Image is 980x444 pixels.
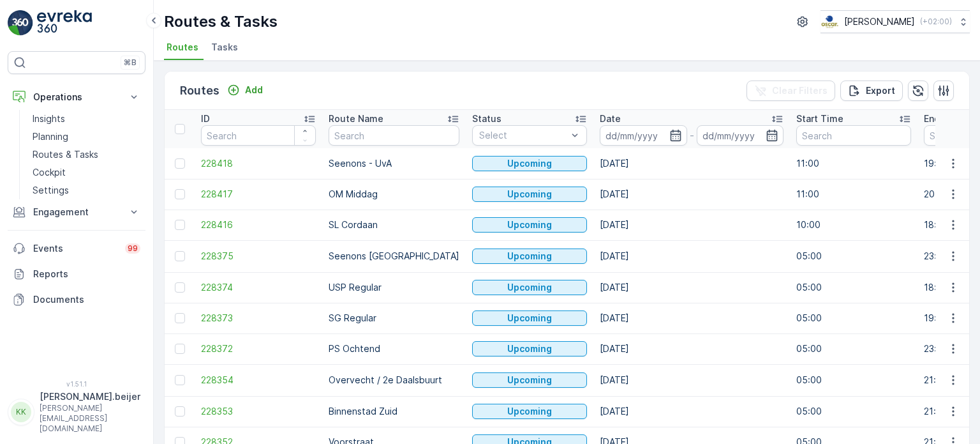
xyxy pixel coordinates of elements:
[593,333,790,364] td: [DATE]
[600,112,621,125] p: Date
[33,293,140,306] p: Documents
[593,148,790,179] td: [DATE]
[472,372,587,388] button: Upcoming
[796,312,911,325] p: 05:00
[472,280,587,295] button: Upcoming
[8,84,145,110] button: Operations
[796,374,911,387] p: 05:00
[840,80,903,101] button: Export
[33,148,98,161] p: Routes & Tasks
[507,342,552,355] p: Upcoming
[33,166,66,179] p: Cockpit
[175,189,185,199] div: Toggle Row Selected
[8,236,145,261] a: Events99
[329,281,459,294] p: USP Regular
[472,404,587,419] button: Upcoming
[201,281,316,294] a: 228374
[593,396,790,427] td: [DATE]
[167,41,198,54] span: Routes
[201,405,316,418] span: 228353
[820,15,839,29] img: basis-logo_rgb2x.png
[507,405,552,418] p: Upcoming
[820,10,970,33] button: [PERSON_NAME](+02:00)
[201,312,316,325] a: 228373
[507,250,552,263] p: Upcoming
[472,341,587,356] button: Upcoming
[472,156,587,171] button: Upcoming
[796,250,911,263] p: 05:00
[175,375,185,385] div: Toggle Row Selected
[245,84,263,96] p: Add
[796,157,911,170] p: 11:00
[201,125,316,146] input: Search
[920,17,952,27] p: ( +02:00 )
[593,303,790,333] td: [DATE]
[8,10,33,36] img: logo
[329,218,459,231] p: SL Cordaan
[796,218,911,231] p: 10:00
[27,146,145,164] a: Routes & Tasks
[329,188,459,201] p: OM Middag
[201,112,210,125] p: ID
[33,268,140,280] p: Reports
[329,342,459,355] p: PS Ochtend
[507,218,552,231] p: Upcoming
[507,281,552,294] p: Upcoming
[690,128,694,143] p: -
[175,282,185,293] div: Toggle Row Selected
[124,57,137,68] p: ⌘B
[201,188,316,201] a: 228417
[175,406,185,417] div: Toggle Row Selected
[201,374,316,387] a: 228354
[11,402,31,422] div: KK
[201,157,316,170] a: 228418
[201,342,316,355] a: 228372
[175,251,185,261] div: Toggle Row Selected
[8,261,145,287] a: Reports
[507,188,552,201] p: Upcoming
[164,11,278,32] p: Routes & Tasks
[593,210,790,240] td: [DATE]
[201,218,316,231] a: 228416
[33,206,120,218] p: Engagement
[33,130,68,143] p: Planning
[472,187,587,202] button: Upcoming
[593,272,790,303] td: [DATE]
[201,250,316,263] span: 228375
[329,374,459,387] p: Overvecht / 2e Daalsbuurt
[796,281,911,294] p: 05:00
[8,380,145,388] span: v 1.51.1
[479,129,567,142] p: Select
[472,310,587,326] button: Upcoming
[507,157,552,170] p: Upcoming
[772,84,828,97] p: Clear Filters
[27,181,145,199] a: Settings
[211,41,238,54] span: Tasks
[180,82,219,100] p: Routes
[697,125,784,146] input: dd/mm/yyyy
[593,364,790,396] td: [DATE]
[27,128,145,146] a: Planning
[600,125,687,146] input: dd/mm/yyyy
[866,84,895,97] p: Export
[175,313,185,323] div: Toggle Row Selected
[329,312,459,325] p: SG Regular
[472,249,587,264] button: Upcoming
[796,405,911,418] p: 05:00
[796,342,911,355] p: 05:00
[40,390,140,403] p: [PERSON_NAME].beijer
[33,112,65,125] p: Insights
[329,125,459,146] input: Search
[593,240,790,272] td: [DATE]
[8,199,145,225] button: Engagement
[924,112,965,125] p: End Time
[507,374,552,387] p: Upcoming
[175,344,185,354] div: Toggle Row Selected
[175,158,185,169] div: Toggle Row Selected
